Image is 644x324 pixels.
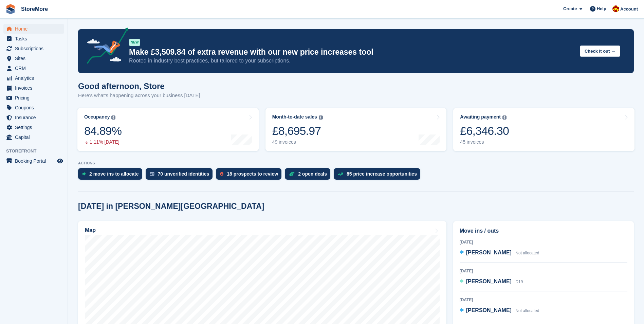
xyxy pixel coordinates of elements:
[3,93,64,103] a: menu
[3,64,64,73] a: menu
[285,168,334,183] a: 2 open deals
[3,123,64,132] a: menu
[3,24,64,34] a: menu
[78,202,264,211] h2: [DATE] in [PERSON_NAME][GEOGRAPHIC_DATA]
[82,172,86,176] img: move_ins_to_allocate_icon-fdf77a2bb77ea45bf5b3d319d69a93e2d87916cf1d5bf7949dd705db3b84f3ca.svg
[502,115,507,120] img: icon-info-grey-7440780725fd019a000dd9b08b2336e03edf1995a4989e88bcd33f0948082b44.svg
[15,73,56,83] span: Analytics
[84,139,122,145] div: 1.11% [DATE]
[466,250,512,255] span: [PERSON_NAME]
[466,307,512,313] span: [PERSON_NAME]
[89,171,139,177] div: 2 move ins to allocate
[15,156,56,166] span: Booking Portal
[515,251,539,255] span: Not allocated
[15,93,56,103] span: Pricing
[15,132,56,142] span: Capital
[3,132,64,142] a: menu
[515,308,539,313] span: Not allocated
[460,114,501,120] div: Awaiting payment
[319,115,323,120] img: icon-info-grey-7440780725fd019a000dd9b08b2336e03edf1995a4989e88bcd33f0948082b44.svg
[15,113,56,122] span: Insurance
[515,280,523,284] span: D19
[129,39,140,46] div: NEW
[220,172,223,176] img: prospect-51fa495bee0391a8d652442698ab0144808aea92771e9ea1ae160a38d050c398.svg
[597,5,606,12] span: Help
[78,92,200,100] p: Here's what's happening across your business [DATE]
[3,113,64,122] a: menu
[298,171,327,177] div: 2 open deals
[3,34,64,43] a: menu
[3,103,64,112] a: menu
[460,249,539,257] a: [PERSON_NAME] Not allocated
[15,24,56,34] span: Home
[227,171,278,177] div: 18 prospects to review
[272,114,317,120] div: Month-to-date sales
[620,6,638,13] span: Account
[77,108,259,151] a: Occupancy 84.89% 1.11% [DATE]
[129,57,574,65] p: Rooted in industry best practices, but tailored to your subscriptions.
[334,168,424,183] a: 85 price increase opportunities
[85,227,96,233] h2: Map
[612,5,619,12] img: Store More Team
[78,82,200,91] h1: Good afternoon, Store
[265,108,447,151] a: Month-to-date sales £8,695.97 49 invoices
[150,172,154,176] img: verify_identity-adf6edd0f0f0b5bbfe63781bf79b02c33cf7c696d77639b501bdc392416b5a36.svg
[6,148,68,155] span: Storefront
[56,157,64,165] a: Preview store
[5,4,16,14] img: stora-icon-8386f47178a22dfd0bd8f6a31ec36ba5ce8667c1dd55bd0f319d3a0aa187defe.svg
[466,278,512,284] span: [PERSON_NAME]
[81,28,129,66] img: price-adjustments-announcement-icon-8257ccfd72463d97f412b2fc003d46551f7dbcb40ab6d574587a9cd5c0d94...
[15,44,56,53] span: Subscriptions
[15,83,56,93] span: Invoices
[3,73,64,83] a: menu
[272,124,323,138] div: £8,695.97
[580,46,620,57] button: Check it out →
[78,161,634,165] p: ACTIONS
[338,173,343,176] img: price_increase_opportunities-93ffe204e8149a01c8c9dc8f82e8f89637d9d84a8eef4429ea346261dce0b2c0.svg
[15,64,56,73] span: CRM
[84,114,110,120] div: Occupancy
[111,115,115,120] img: icon-info-grey-7440780725fd019a000dd9b08b2336e03edf1995a4989e88bcd33f0948082b44.svg
[129,47,574,57] p: Make £3,509.84 of extra revenue with our new price increases tool
[216,168,285,183] a: 18 prospects to review
[18,3,51,15] a: StoreMore
[460,239,627,245] div: [DATE]
[78,168,146,183] a: 2 move ins to allocate
[460,277,523,286] a: [PERSON_NAME] D19
[460,306,539,315] a: [PERSON_NAME] Not allocated
[460,139,509,145] div: 45 invoices
[347,171,417,177] div: 85 price increase opportunities
[15,54,56,63] span: Sites
[460,268,627,274] div: [DATE]
[3,44,64,53] a: menu
[3,156,64,166] a: menu
[84,124,122,138] div: 84.89%
[453,108,634,151] a: Awaiting payment £6,346.30 45 invoices
[272,139,323,145] div: 49 invoices
[15,34,56,43] span: Tasks
[146,168,216,183] a: 70 unverified identities
[289,172,295,176] img: deal-1b604bf984904fb50ccaf53a9ad4b4a5d6e5aea283cecdc64d6e3604feb123c2.svg
[3,83,64,93] a: menu
[15,123,56,132] span: Settings
[158,171,209,177] div: 70 unverified identities
[15,103,56,112] span: Coupons
[460,124,509,138] div: £6,346.30
[460,227,627,235] h2: Move ins / outs
[3,54,64,63] a: menu
[460,297,627,303] div: [DATE]
[563,5,577,12] span: Create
